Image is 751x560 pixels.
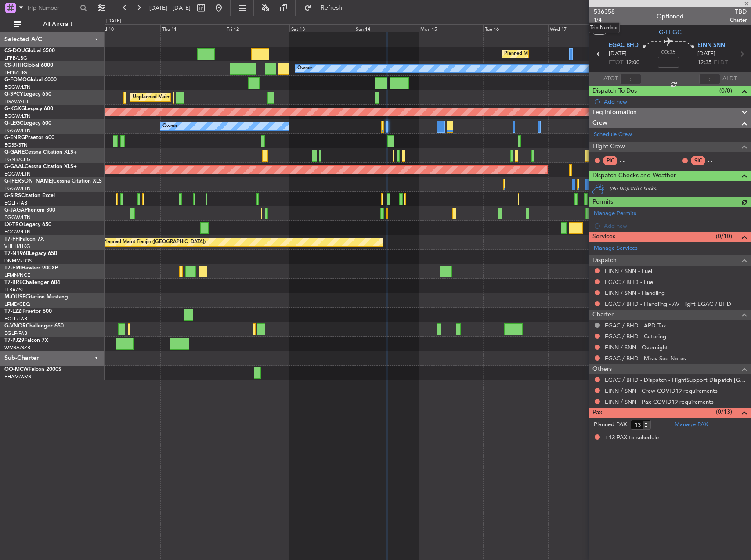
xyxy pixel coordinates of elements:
[592,86,637,96] span: Dispatch To-Dos
[300,1,353,15] button: Refresh
[4,301,30,308] a: LFMD/CEQ
[4,323,26,329] span: G-VNOR
[691,156,705,165] div: SIC
[27,1,77,14] input: Trip Number
[4,55,27,61] a: LFPB/LBG
[103,236,206,249] div: Planned Maint Tianjin ([GEOGRAPHIC_DATA])
[4,135,25,140] span: G-ENRG
[4,171,31,177] a: EGGW/LTN
[605,398,714,406] a: EINN / SNN - Pax COVID19 requirements
[592,408,602,418] span: Pax
[313,5,350,11] span: Refresh
[605,434,659,442] span: +13 PAX to schedule
[160,24,225,32] div: Thu 11
[603,156,617,165] div: PIC
[4,185,31,192] a: EGGW/LTN
[4,208,55,213] a: G-JAGAPhenom 300
[620,157,639,165] div: - -
[4,63,53,68] a: CS-JHHGlobal 6000
[4,106,53,111] a: G-KGKGLegacy 600
[225,24,289,32] div: Fri 12
[4,294,68,300] a: M-OUSECitation Mustang
[605,300,731,308] a: EGAC / BHD - Handling - AV Flight EGAC / BHD
[716,232,732,241] span: (0/10)
[133,91,275,104] div: Unplanned Maint [GEOGRAPHIC_DATA] ([PERSON_NAME] Intl)
[4,309,52,314] a: T7-LZZIPraetor 600
[625,58,639,67] span: 12:00
[4,127,31,134] a: EGGW/LTN
[162,120,177,133] div: Owner
[730,7,747,16] span: TBD
[419,24,483,32] div: Mon 15
[605,278,654,286] a: EGAC / BHD - Fuel
[605,333,666,340] a: EGAC / BHD - Catering
[4,84,31,90] a: EGGW/LTN
[4,150,25,155] span: G-GARE
[4,48,55,54] a: CS-DOUGlobal 6500
[4,338,48,343] a: T7-PJ29Falcon 7X
[605,344,668,351] a: EINN / SNN - Overnight
[697,58,711,67] span: 12:35
[4,69,27,76] a: LFPB/LBG
[4,316,27,322] a: EGLF/FAB
[603,75,618,83] span: ATOT
[719,86,732,95] span: (0/0)
[4,113,31,119] a: EGGW/LTN
[609,50,627,58] span: [DATE]
[354,24,419,32] div: Sun 14
[722,75,737,83] span: ALDT
[4,150,77,155] a: G-GARECessna Citation XLS+
[4,77,57,83] a: G-FOMOGlobal 6000
[609,41,639,50] span: EGAC BHD
[605,387,718,395] a: EINN / SNN - Crew COVID19 requirements
[4,48,25,54] span: CS-DOU
[4,121,51,126] a: G-LEGCLegacy 600
[592,364,612,374] span: Others
[4,280,60,285] a: T7-BREChallenger 604
[592,142,625,152] span: Flight Crew
[10,17,95,31] button: All Aircraft
[708,157,727,165] div: - -
[605,267,652,275] a: EINN / SNN - Fuel
[592,232,615,242] span: Services
[4,237,44,242] a: T7-FFIFalcon 7X
[106,18,121,25] div: [DATE]
[4,266,22,271] span: T7-EMI
[605,289,665,297] a: EINN / SNN - Handling
[4,214,31,221] a: EGGW/LTN
[4,92,23,97] span: G-SPCY
[4,106,25,111] span: G-KGKG
[4,243,30,250] a: VHHH/HKG
[4,193,55,198] a: G-SIRSCitation Excel
[4,272,30,279] a: LFMN/NCE
[697,50,715,58] span: [DATE]
[4,251,29,256] span: T7-N1960
[4,222,23,227] span: LX-TRO
[4,266,58,271] a: T7-EMIHawker 900XP
[589,22,620,33] div: Trip Number
[4,92,51,97] a: G-SPCYLegacy 650
[4,373,31,380] a: EHAM/AMS
[4,287,24,293] a: LTBA/ISL
[289,24,354,32] div: Sat 13
[594,130,632,139] a: Schedule Crew
[4,63,23,68] span: CS-JHH
[594,244,638,253] a: Manage Services
[657,12,684,21] div: Optioned
[4,208,25,213] span: G-JAGA
[4,338,24,343] span: T7-PJ29
[4,309,22,314] span: T7-LZZI
[297,62,312,75] div: Owner
[4,258,32,264] a: DNMM/LOS
[661,48,675,57] span: 00:35
[592,310,614,320] span: Charter
[4,179,53,184] span: G-[PERSON_NAME]
[4,222,51,227] a: LX-TROLegacy 650
[609,58,623,67] span: ETOT
[592,255,617,266] span: Dispatch
[4,156,31,163] a: EGNR/CEG
[4,330,27,337] a: EGLF/FAB
[4,200,27,206] a: EGLF/FAB
[4,135,54,140] a: G-ENRGPraetor 600
[504,47,643,61] div: Planned Maint [GEOGRAPHIC_DATA] ([GEOGRAPHIC_DATA])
